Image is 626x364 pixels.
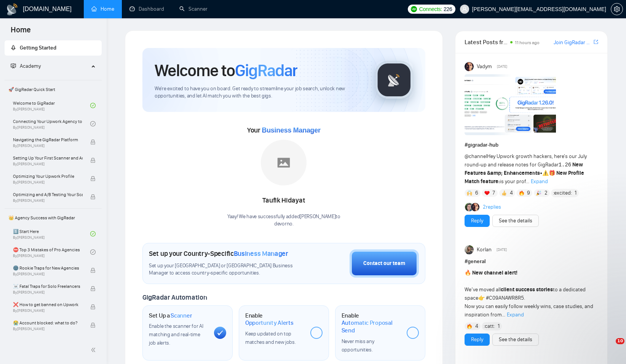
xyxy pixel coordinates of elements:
[611,6,623,12] span: setting
[553,189,572,197] span: :excited:
[600,338,618,356] iframe: Intercom live chat
[527,189,530,197] span: 9
[501,286,553,293] strong: client success stories
[13,301,83,308] span: ❌ How to get banned on Upwork
[611,6,623,12] a: setting
[472,270,517,276] strong: New channel alert!
[536,190,541,196] img: 🎉
[20,63,41,69] span: Academy
[616,338,624,344] span: 10
[342,319,401,334] span: Automatic Proposal Send
[20,45,56,51] span: Getting Started
[492,189,495,197] span: 7
[465,334,490,346] button: Reply
[90,121,96,126] span: check-circle
[471,335,483,344] a: Reply
[171,312,192,319] span: Scanner
[515,40,540,45] span: 11 hours ago
[462,6,467,12] span: user
[465,153,487,160] span: @channel
[90,176,96,181] span: lock
[13,308,83,313] span: By [PERSON_NAME]
[13,172,83,180] span: Optimizing Your Upwork Profile
[465,153,587,185] span: Hey Upwork growth hackers, here's our July round-up and release notes for GigRadar • is your prof...
[13,97,90,114] a: Welcome to GigRadarBy[PERSON_NAME]
[155,85,363,100] span: We're excited to have you on board. Get ready to streamline your job search, unlock new opportuni...
[350,249,419,278] button: Contact our team
[13,115,90,132] a: Connecting Your Upwork Agency to GigRadarBy[PERSON_NAME]
[363,259,405,268] div: Contact our team
[11,63,16,69] span: fund-projection-screen
[90,304,96,310] span: lock
[90,158,96,163] span: lock
[501,190,507,196] img: 👍
[245,330,296,345] span: Keep updated on top matches and new jobs.
[149,262,311,277] span: Set up your [GEOGRAPHIC_DATA] or [GEOGRAPHIC_DATA] Business Manager to access country-specific op...
[245,319,294,327] span: Opportunity Alerts
[5,210,101,225] span: 👑 Agency Success with GigRadar
[342,338,374,353] span: Never miss any opportunities.
[499,217,532,225] a: See the details
[262,126,320,134] span: Business Manager
[13,327,83,331] span: By [PERSON_NAME]
[155,60,297,81] h1: Welcome to
[129,6,164,12] a: dashboardDashboard
[465,203,473,211] img: Alex B
[11,63,41,69] span: Academy
[13,272,83,276] span: By [PERSON_NAME]
[342,312,401,334] h1: Enable
[467,324,472,329] img: 🔥
[519,190,524,196] img: 🔥
[444,5,452,13] span: 226
[90,231,96,236] span: check-circle
[11,45,16,50] span: rocket
[5,24,37,40] span: Home
[465,141,598,149] h1: # gigradar-hub
[465,270,593,318] span: We’ve moved all to a dedicated space . Now you can easily follow weekly wins, case studies, and i...
[594,38,598,46] a: export
[227,213,340,228] div: Yaay! We have successfully added [PERSON_NAME] to
[90,286,96,291] span: lock
[13,198,83,203] span: By [PERSON_NAME]
[149,323,203,346] span: Enable the scanner for AI matching and real-time job alerts.
[465,37,508,47] span: Latest Posts from the GigRadar Community
[375,61,413,99] img: gigradar-logo.png
[5,82,101,97] span: 🚀 GigRadar Quick Start
[475,322,478,330] span: 4
[465,245,474,254] img: Korlan
[465,270,471,276] span: 🔥
[13,136,83,144] span: Navigating the GigRadar Platform
[465,74,556,135] img: F09AC4U7ATU-image.png
[465,62,474,71] img: Vadym
[492,215,539,227] button: See the details
[411,6,417,12] img: upwork-logo.png
[261,140,307,185] img: placeholder.png
[91,6,114,12] a: homeHome
[13,244,90,260] a: ⛔ Top 3 Mistakes of Pro AgenciesBy[PERSON_NAME]
[542,170,549,176] span: ⚠️
[90,322,96,328] span: lock
[142,293,207,302] span: GigRadar Automation
[179,6,208,12] a: searchScanner
[497,246,507,253] span: [DATE]
[465,257,598,266] h1: # general
[510,189,513,197] span: 4
[13,290,83,295] span: By [PERSON_NAME]
[549,170,555,176] span: 🎁
[471,217,483,225] a: Reply
[13,180,83,185] span: By [PERSON_NAME]
[235,60,297,81] span: GigRadar
[497,63,507,70] span: [DATE]
[13,319,83,327] span: 😭 Account blocked: what to do?
[149,312,192,319] h1: Set Up a
[91,346,98,354] span: double-left
[611,3,623,15] button: setting
[13,162,83,166] span: By [PERSON_NAME]
[483,203,501,211] a: 2replies
[90,268,96,273] span: lock
[554,38,592,47] a: Join GigRadar Slack Community
[90,139,96,145] span: lock
[149,249,288,258] h1: Set up your Country-Specific
[13,191,83,198] span: Optimizing and A/B Testing Your Scanner for Better Results
[467,190,472,196] img: 🙌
